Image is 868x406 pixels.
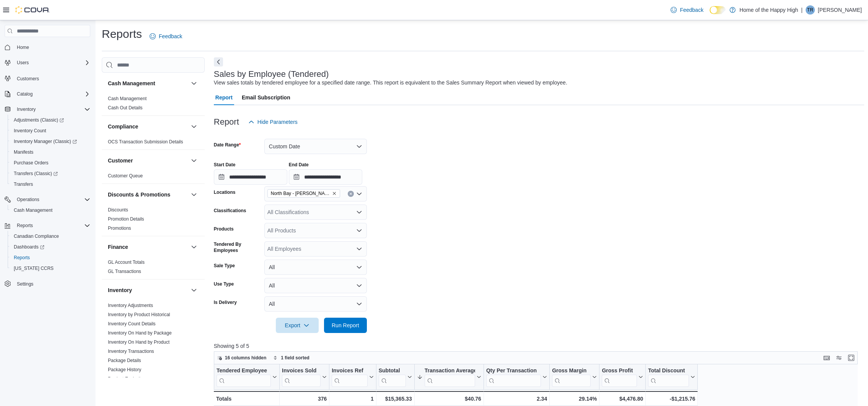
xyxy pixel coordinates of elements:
[214,299,237,305] label: Is Delivery
[102,205,205,236] div: Discounts & Promotions
[17,91,33,97] span: Catalog
[552,367,591,375] div: Gross Margin
[189,79,199,88] button: Cash Management
[11,206,55,215] a: Cash Management
[11,206,90,215] span: Cash Management
[17,197,39,203] span: Operations
[14,89,90,99] span: Catalog
[276,318,319,333] button: Export
[807,5,813,15] span: TR
[108,321,156,326] a: Inventory Count Details
[108,349,154,354] a: Inventory Transactions
[189,242,199,252] button: Finance
[264,139,367,154] button: Custom Date
[417,367,481,387] button: Transaction Average
[486,367,541,387] div: Qty Per Transaction
[14,74,42,83] a: Customers
[648,367,689,387] div: Total Discount
[14,181,33,187] span: Transfers
[11,115,90,125] span: Adjustments (Classic)
[17,106,36,112] span: Inventory
[214,208,246,214] label: Classifications
[14,58,32,67] button: Users
[108,207,128,213] span: Discounts
[108,259,145,265] span: GL Account Totals
[424,367,475,387] div: Transaction Average
[281,355,309,361] span: 1 field sorted
[147,29,185,44] a: Feedback
[11,126,49,135] a: Inventory Count
[14,89,36,99] button: Catalog
[2,220,93,231] button: Reports
[270,353,313,362] button: 1 field sorted
[108,268,141,274] span: GL Transactions
[217,367,271,375] div: Tendered Employee
[215,90,233,105] span: Report
[102,171,205,184] div: Customer
[847,353,856,362] button: Enter fullscreen
[332,322,359,329] span: Run Report
[552,367,591,387] div: Gross Margin
[11,232,90,241] span: Canadian Compliance
[242,90,290,105] span: Email Subscription
[2,104,93,115] button: Inventory
[417,394,481,403] div: $40.76
[8,136,93,147] a: Inventory Manager (Classic)
[378,367,412,387] button: Subtotal
[822,353,831,362] button: Keyboard shortcuts
[102,258,205,279] div: Finance
[11,253,90,262] span: Reports
[332,367,367,375] div: Invoices Ref
[8,147,93,158] button: Manifests
[8,158,93,168] button: Purchase Orders
[648,394,695,403] div: -$1,215.76
[486,394,547,403] div: 2.34
[8,125,93,136] button: Inventory Count
[264,296,367,312] button: All
[11,180,90,189] span: Transfers
[14,58,90,67] span: Users
[17,222,33,229] span: Reports
[289,169,362,185] input: Press the down key to open a popover containing a calendar.
[271,190,331,197] span: North Bay - [PERSON_NAME] Terrace - Fire & Flower
[108,367,141,372] a: Package History
[102,26,142,42] h1: Reports
[8,252,93,263] button: Reports
[108,173,143,179] a: Customer Queue
[108,173,143,179] span: Customer Queue
[11,253,33,262] a: Reports
[108,357,141,364] span: Package Details
[214,342,864,350] p: Showing 5 of 5
[14,117,64,123] span: Adjustments (Classic)
[11,158,52,167] a: Purchase Orders
[710,6,726,14] input: Dark Mode
[378,394,412,403] div: $15,365.33
[214,241,261,253] label: Tendered By Employees
[108,216,144,222] span: Promotion Details
[356,227,362,234] button: Open list of options
[245,114,301,130] button: Hide Parameters
[108,286,132,294] h3: Inventory
[14,42,90,52] span: Home
[5,39,90,309] nav: Complex example
[108,80,188,87] button: Cash Management
[189,286,199,295] button: Inventory
[108,367,141,373] span: Package History
[14,207,52,213] span: Cash Management
[11,169,90,178] span: Transfers (Classic)
[108,302,153,309] span: Inventory Adjustments
[2,42,93,53] button: Home
[668,2,706,18] a: Feedback
[108,105,143,110] a: Cash Out Details
[14,221,90,230] span: Reports
[486,367,547,387] button: Qty Per Transaction
[108,191,170,198] h3: Discounts & Promotions
[14,244,44,250] span: Dashboards
[108,123,188,130] button: Compliance
[214,263,235,269] label: Sale Type
[11,242,90,252] span: Dashboards
[280,318,314,333] span: Export
[356,209,362,215] button: Open list of options
[11,148,36,157] a: Manifests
